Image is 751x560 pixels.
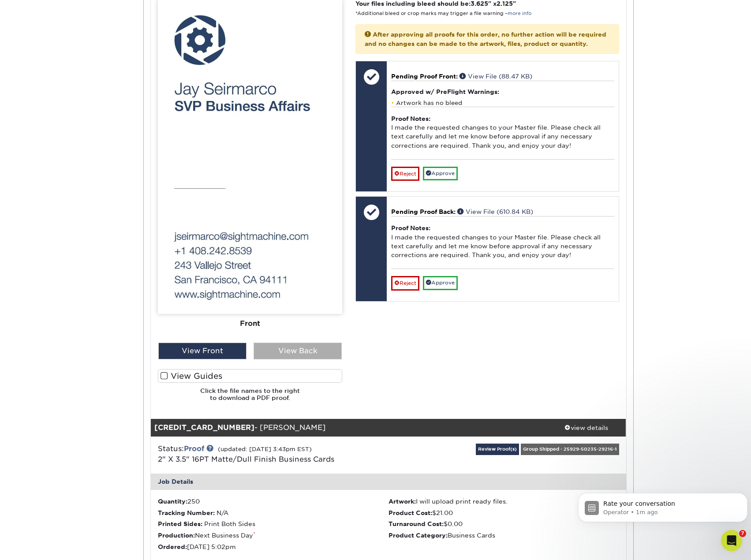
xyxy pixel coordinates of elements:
[547,419,626,437] a: view details
[158,497,389,506] li: 250
[155,4,171,19] div: Close
[14,166,138,192] div: ok great! :) We're here until 5p EST if you have additional questions. Have a wonderful day.
[25,5,39,19] img: Profile image for Operator
[254,343,342,359] div: View Back
[6,4,22,20] button: go back
[476,444,519,455] a: Review Proof(s)
[7,204,145,232] div: Help [PERSON_NAME] understand how they’re doing:
[391,99,614,107] li: Artwork has no bleed
[158,542,389,551] li: [DATE] 5:02pm
[423,167,458,180] a: Approve
[389,508,619,517] li: $21.00
[204,520,255,527] span: Print Both Sides
[16,243,121,253] div: Rate your conversation
[158,532,195,539] strong: Production:
[158,343,247,359] div: View Front
[43,4,74,11] h1: Operator
[389,498,416,505] strong: Artwork:
[521,444,619,455] div: Group Shipped - 25929-50235-29216-1
[43,11,110,20] p: The team can also help
[391,88,614,95] h4: Approved w/ PreFlight Warnings:
[158,520,202,527] strong: Printed Sides:
[104,259,116,272] span: Amazing
[7,12,145,49] div: I see that those typesetting changes are currently in the order for your proof review.
[391,73,458,80] span: Pending Proof Front:
[7,204,169,233] div: Operator says…
[389,519,619,528] li: $0.00
[7,56,169,82] div: Jeffrey says…
[158,509,215,516] strong: Tracking Number:
[355,11,531,16] small: *Additional bleed or crop marks may trigger a file warning –
[154,423,254,432] strong: [CREDIT_CARD_NUMBER]
[721,530,742,551] iframe: Intercom live chat
[158,531,389,540] li: Next Business Day
[14,289,21,296] button: Upload attachment
[391,216,614,269] div: I made the requested changes to your Master file. Please check all text carefully and let me know...
[218,446,312,452] small: (updated: [DATE] 3:43pm EST)
[28,289,35,296] button: Emoji picker
[423,276,458,290] a: Approve
[7,12,169,56] div: Jenny says…
[42,289,49,296] button: Gif picker
[7,161,145,198] div: ok great! :) We're here until 5p EST if you have additional questions. Have a wonderful day.
[457,208,533,215] a: View File (610.84 KB)
[389,531,619,540] li: Business Cards
[7,134,169,161] div: Jeffrey says…
[7,82,145,127] div: You're welcome. Once you review/ approve, those will be sent to production. Would there be any ot...
[389,520,444,527] strong: Turnaround Cost:
[151,419,547,437] div: - [PERSON_NAME]
[158,369,342,383] label: View Guides
[120,61,162,70] div: OK thank you
[158,455,334,463] a: 2" X 3.5" 16PT Matte/Dull Finish Business Cards
[151,444,467,465] div: Status:
[158,314,342,334] div: Front
[391,208,456,215] span: Pending Proof Back:
[7,82,169,134] div: Jenny says…
[14,88,138,122] div: You're welcome. Once you review/ approve, those will be sent to production. Would there be any ot...
[389,497,619,506] li: I will upload print ready files.
[21,259,34,272] span: Terrible
[508,11,531,16] a: more info
[42,259,54,272] span: Bad
[217,509,228,516] span: N/A
[14,209,138,227] div: Help [PERSON_NAME] understand how they’re doing:
[389,532,448,539] strong: Product Category:
[391,167,419,181] a: Reject
[547,423,626,432] div: view details
[126,134,169,154] div: I am on it
[391,115,430,122] strong: Proof Notes:
[138,4,155,20] button: Home
[7,233,169,296] div: Operator says…
[7,270,169,285] textarea: Message…
[365,31,606,47] strong: After approving all proofs for this order, no further action will be required and no changes can ...
[14,18,138,44] div: I see that those typesetting changes are currently in the order for your proof review.
[83,259,96,272] span: Great
[158,543,187,550] strong: Ordered:
[739,530,746,537] span: 7
[63,259,75,272] span: OK
[391,224,430,231] strong: Proof Notes:
[150,285,165,299] button: Send a message…
[56,289,63,296] button: Start recording
[575,474,751,536] iframe: Intercom notifications message
[133,140,162,149] div: I am on it
[7,161,169,205] div: Jenny says…
[460,73,532,80] a: View File (88.47 KB)
[391,276,419,290] a: Reject
[158,387,342,409] h6: Click the file names to the right to download a PDF proof.
[391,107,614,159] div: I made the requested changes to your Master file. Please check all text carefully and let me know...
[158,498,187,505] strong: Quantity:
[113,56,169,75] div: OK thank you
[184,444,204,453] a: Proof
[151,474,626,489] div: Job Details
[389,509,432,516] strong: Product Cost:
